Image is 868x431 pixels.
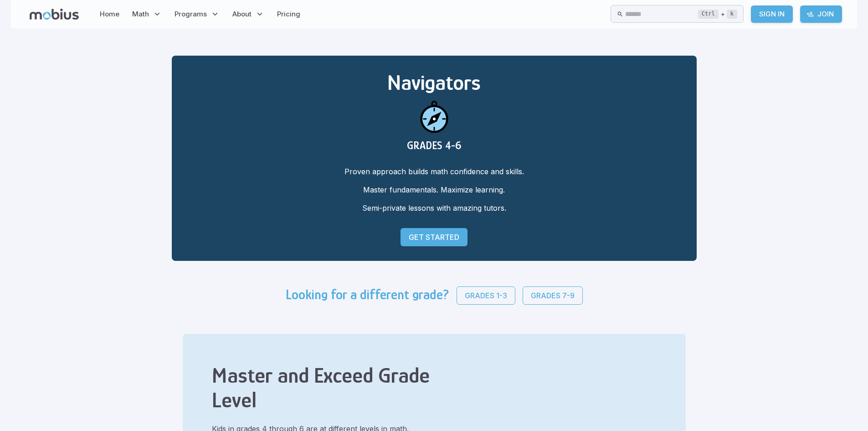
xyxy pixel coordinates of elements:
p: Master fundamentals. Maximize learning. [186,184,682,195]
p: Proven approach builds math confidence and skills. [186,166,682,177]
h2: Master and Exceed Grade Level [212,363,460,412]
div: + [698,9,737,20]
p: Semi-private lessons with amazing tutors. [186,203,682,213]
a: Sign In [751,5,793,23]
a: Get Started [401,228,467,246]
a: Join [800,5,842,23]
h3: GRADES 4-6 [186,139,682,151]
p: Get Started [409,232,459,243]
a: Grades 1-3 [457,286,515,305]
p: Grades 1-3 [465,290,507,301]
kbd: k [727,10,737,19]
a: Home [97,4,122,25]
img: navigators icon [412,95,456,139]
a: Grades 7-9 [523,286,583,305]
kbd: Ctrl [698,10,719,19]
span: About [232,9,252,19]
span: Math [132,9,149,19]
h2: Navigators [186,70,682,95]
h3: Looking for a different grade? [286,286,449,305]
a: Pricing [274,4,303,25]
span: Programs [175,9,207,19]
p: Grades 7-9 [531,290,575,301]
